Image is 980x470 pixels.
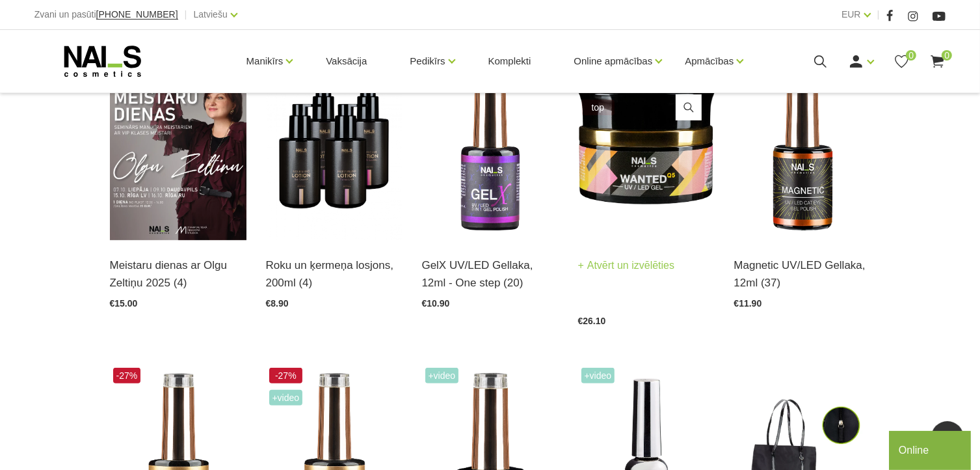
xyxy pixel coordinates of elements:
a: Pedikīrs [410,35,445,87]
span: -27% [113,368,141,383]
span: | [185,7,187,23]
a: Manikīrs [246,35,284,87]
span: -27% [269,368,303,383]
a: Komplekti [478,30,542,92]
span: €15.00 [110,298,138,309]
span: €26.10 [578,316,606,326]
a: Roku un ķermeņa losjons, 200ml (4) [266,256,403,292]
a: 0 [894,53,910,70]
span: +Video [425,368,459,383]
a: 0 [929,53,946,70]
span: top [581,100,615,115]
a: Apmācības [685,35,734,87]
a: Magnetic UV/LED Gellaka, 12ml (37) [734,256,871,292]
a: Latviešu [194,7,228,22]
img: BAROJOŠS roku un ķermeņa LOSJONSBALI COCONUT barojošs roku un ķermeņa losjons paredzēts jebkura t... [266,52,403,240]
img: Ilgnoturīga gellaka, kas sastāv no metāla mikrodaļiņām, kuras īpaša magnēta ietekmē var pārvērst ... [734,52,871,240]
span: €8.90 [266,298,289,309]
a: Online apmācības [574,35,652,87]
span: €11.90 [734,298,762,309]
span: +Video [269,390,303,406]
img: Gels WANTED NAILS cosmetics tehniķu komanda ir radījusi gelu, kas ilgi jau ir katra meistara mekl... [578,52,715,240]
span: +Video [581,368,615,383]
div: Zvani un pasūti [34,7,178,23]
img: ✨ Meistaru dienas ar Olgu Zeltiņu 2025 ✨🍂 RUDENS / Seminārs manikīra meistariem 🍂📍 Liepāja – 7. o... [110,52,246,240]
a: Atvērt un izvēlēties [578,256,675,275]
span: 0 [942,50,952,61]
a: [PHONE_NUMBER] [96,10,178,20]
span: 0 [906,50,916,61]
a: Meistaru dienas ar Olgu Zeltiņu 2025 (4) [110,256,246,292]
iframe: chat widget [889,428,973,470]
span: | [877,7,880,23]
a: GelX UV/LED Gellaka, 12ml - One step (20) [422,256,559,292]
a: Vaksācija [315,30,377,92]
a: EUR [841,7,861,22]
span: €10.90 [422,298,450,309]
img: Trīs vienā - bāze, tonis, tops (trausliem nagiem vēlams papildus lietot bāzi). Ilgnoturīga un int... [422,52,559,240]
